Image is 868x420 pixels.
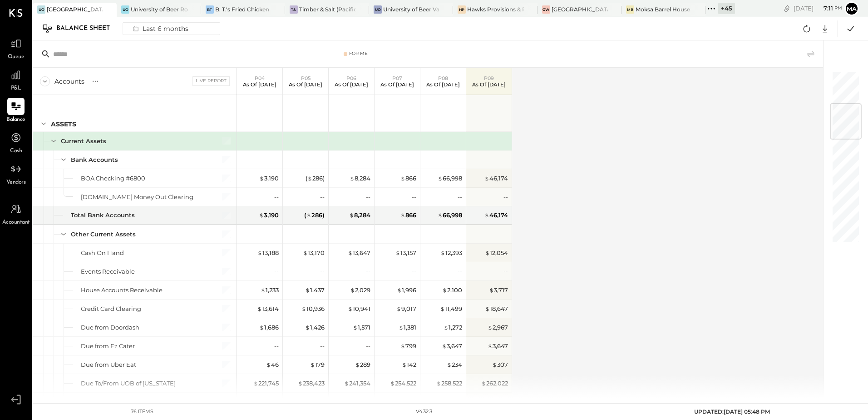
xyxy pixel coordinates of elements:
[257,249,279,257] div: 13,188
[306,211,311,219] span: $
[458,5,466,14] div: HP
[349,211,370,220] div: 8,284
[402,361,407,368] span: $
[440,249,445,256] span: $
[353,324,358,331] span: $
[81,360,136,369] div: Due from Uber Eat
[503,398,508,406] div: --
[81,342,135,350] div: Due from Ez Cater
[2,219,30,227] span: Accountant
[396,305,416,313] div: 9,017
[397,286,416,295] div: 1,996
[484,175,489,182] span: $
[71,230,136,239] div: Other Current Assets
[444,324,449,331] span: $
[54,77,84,86] div: Accounts
[274,267,279,276] div: --
[298,379,325,388] div: 238,423
[395,249,400,256] span: $
[485,305,508,313] div: 18,647
[301,305,306,312] span: $
[438,175,443,182] span: $
[436,379,462,388] div: 258,522
[37,5,45,14] div: Uo
[0,129,31,155] a: Cash
[438,211,443,219] span: $
[402,360,416,369] div: 142
[266,361,271,368] span: $
[438,75,448,81] span: P08
[718,3,735,14] div: + 45
[0,200,31,227] a: Accountant
[81,379,176,388] div: Due To/From UOB of [US_STATE]
[310,360,325,369] div: 179
[274,342,279,350] div: --
[344,379,370,388] div: 241,354
[542,5,550,14] div: GW
[81,193,193,201] div: [DOMAIN_NAME] Money Out Clearing
[488,342,493,350] span: $
[492,361,497,368] span: $
[0,98,31,124] a: Balance
[259,323,279,332] div: 1,686
[366,193,370,201] div: --
[8,53,25,61] span: Queue
[485,249,490,256] span: $
[426,81,460,88] p: As of [DATE]
[289,81,322,88] p: As of [DATE]
[400,211,416,220] div: 866
[266,360,279,369] div: 46
[47,5,103,13] div: [GEOGRAPHIC_DATA]
[261,286,266,294] span: $
[366,342,370,350] div: --
[257,305,262,312] span: $
[442,286,462,295] div: 2,100
[412,267,416,276] div: --
[626,5,634,14] div: MB
[320,398,325,406] div: --
[305,323,325,332] div: 1,426
[81,174,145,183] div: BOA Checking #6800
[355,360,370,369] div: 289
[488,324,493,331] span: $
[438,211,462,220] div: 66,998
[844,1,859,16] button: Ma
[400,174,416,183] div: 866
[390,379,416,388] div: 254,522
[438,174,462,183] div: 66,998
[400,342,405,350] span: $
[484,211,508,220] div: 46,174
[442,286,447,294] span: $
[0,160,31,187] a: Vendors
[344,380,349,387] span: $
[320,193,325,201] div: --
[348,305,370,313] div: 10,941
[374,5,382,14] div: Uo
[304,211,325,220] div: ( 286 )
[299,5,355,13] div: Timber & Salt (Pacific Dining CA1 LLC)
[301,305,325,313] div: 10,936
[355,361,360,368] span: $
[488,323,508,332] div: 2,967
[71,211,135,220] div: Total Bank Accounts
[436,380,441,387] span: $
[349,211,354,219] span: $
[489,286,494,294] span: $
[301,75,311,81] span: P05
[305,286,325,295] div: 1,437
[782,4,791,13] div: copy link
[442,342,462,350] div: 3,647
[6,179,26,187] span: Vendors
[259,175,264,182] span: $
[472,81,506,88] p: As of [DATE]
[71,155,118,164] div: Bank Accounts
[259,324,264,331] span: $
[11,85,21,93] span: P&L
[467,5,523,13] div: Hawks Provisions & Public House
[484,211,489,219] span: $
[335,81,368,88] p: As of [DATE]
[485,305,490,312] span: $
[397,286,402,294] span: $
[392,75,402,81] span: P07
[274,193,279,201] div: --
